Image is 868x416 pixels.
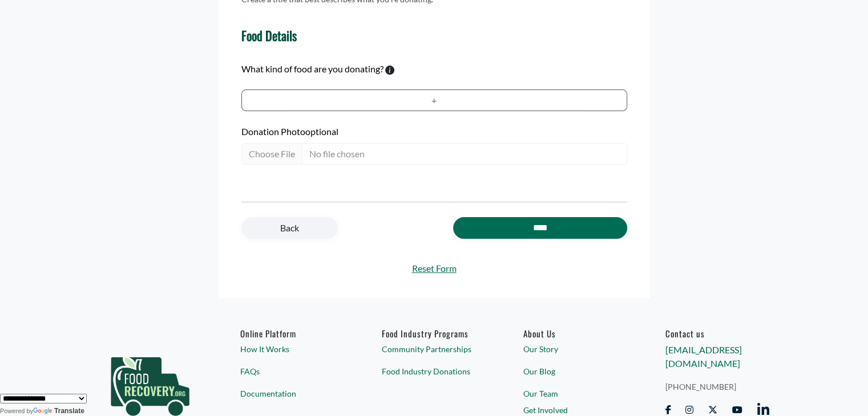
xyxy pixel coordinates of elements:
[241,217,338,239] a: Back
[385,66,394,75] svg: To calculate environmental impacts, we follow the Food Loss + Waste Protocol
[665,328,769,338] h6: Contact us
[33,407,54,415] img: Google Translate
[665,344,741,369] a: [EMAIL_ADDRESS][DOMAIN_NAME]
[523,343,628,355] a: Our Story
[241,125,627,138] label: Donation Photo
[523,365,628,377] a: Our Blog
[305,126,338,137] span: optional
[240,343,345,355] a: How It Works
[523,328,628,338] a: About Us
[241,28,297,43] h4: Food Details
[382,365,486,377] a: Food Industry Donations
[523,388,628,399] a: Our Team
[33,407,84,415] a: Translate
[240,328,345,338] h6: Online Platform
[240,388,345,399] a: Documentation
[241,62,383,76] label: What kind of food are you donating?
[241,262,627,275] a: Reset Form
[665,381,769,393] a: [PHONE_NUMBER]
[382,328,486,338] h6: Food Industry Programs
[382,343,486,355] a: Community Partnerships
[240,365,345,377] a: FAQs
